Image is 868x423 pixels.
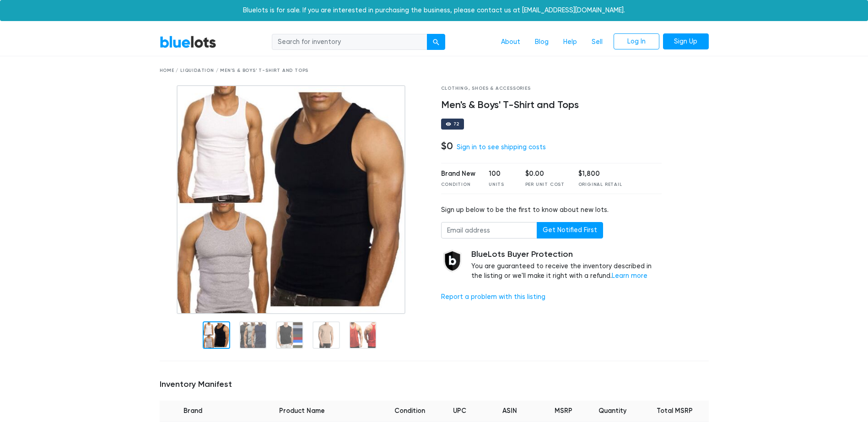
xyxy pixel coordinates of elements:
div: Home / Liquidation / Men's & Boys' T-Shirt and Tops [160,67,709,74]
div: Original Retail [578,181,622,188]
div: Per Unit Cost [525,181,565,188]
div: 72 [453,122,460,126]
th: Condition [378,401,442,422]
input: Email address [441,222,537,239]
a: Sign in to see shipping costs [457,143,546,151]
a: Help [556,33,584,51]
div: $0.00 [525,169,565,179]
h5: BlueLots Buyer Protection [471,249,662,260]
th: MSRP [543,401,584,422]
button: Get Notified First [537,222,603,239]
th: Brand [160,401,226,422]
a: Learn more [612,272,647,280]
a: About [494,33,528,51]
a: Sell [584,33,610,51]
img: 969eb280-140f-4855-9a3b-0916b2641cc2-1694197707.jpg [177,85,405,314]
th: Quantity [584,401,641,422]
a: Blog [528,33,556,51]
th: Total MSRP [641,401,709,422]
input: Search for inventory [272,34,427,50]
div: $1,800 [578,169,622,179]
div: 100 [489,169,512,179]
a: BlueLots [160,35,216,49]
a: Log In [614,33,659,50]
a: Sign Up [663,33,709,50]
th: Product Name [226,401,378,422]
div: Condition [441,181,475,188]
div: Units [489,181,512,188]
div: Sign up below to be the first to know about new lots. [441,205,662,215]
img: buyer_protection_shield-3b65640a83011c7d3ede35a8e5a80bfdfaa6a97447f0071c1475b91a4b0b3d01.png [441,249,464,272]
th: UPC [442,401,477,422]
div: You are guaranteed to receive the inventory described in the listing or we'll make it right with ... [471,249,662,281]
th: ASIN [477,401,543,422]
h4: Men's & Boys' T-Shirt and Tops [441,99,662,111]
div: Brand New [441,169,475,179]
div: Clothing, Shoes & Accessories [441,85,662,92]
h4: $0 [441,140,453,152]
h5: Inventory Manifest [160,380,709,390]
a: Report a problem with this listing [441,293,545,301]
